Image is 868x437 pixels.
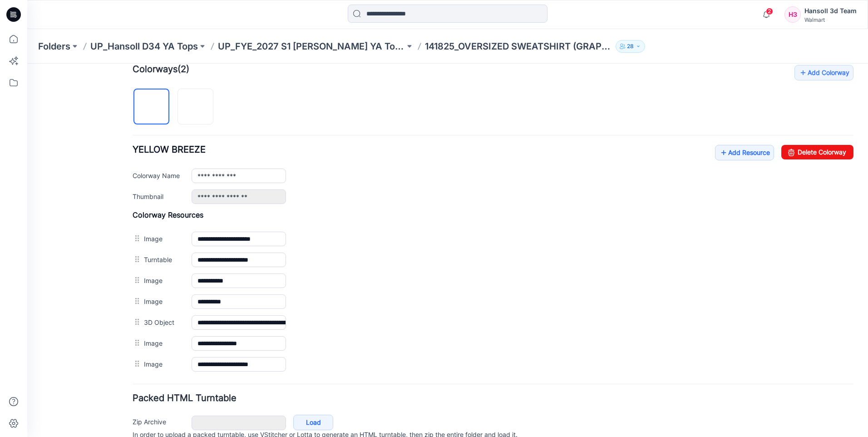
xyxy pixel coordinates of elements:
[117,253,155,263] label: 3D Object
[105,107,155,117] label: Colorway Name
[105,80,178,91] span: YELLOW BREEZE
[425,40,612,53] p: 141825_OVERSIZED SWEATSHIRT (GRAPHIC)
[105,330,826,339] h4: Packed HTML Turntable
[105,128,155,138] label: Thumbnail
[804,16,857,23] div: Walmart
[117,233,155,243] label: Image
[117,191,155,201] label: Turntable
[117,295,155,305] label: Image
[218,40,405,53] a: UP_FYE_2027 S1 [PERSON_NAME] YA Tops and Dresses
[766,8,773,15] span: 2
[27,64,868,437] iframe: edit-style
[90,40,198,53] a: UP_Hansoll D34 YA Tops
[105,353,155,363] label: Zip Archive
[616,40,645,53] button: 28
[117,170,155,180] label: Image
[804,5,857,16] div: Hansoll 3d Team
[105,367,826,394] p: In order to upload a packed turntable, use VStitcher or Lotta to generate an HTML turntable, then...
[117,212,155,222] label: Image
[688,81,747,97] a: Add Resource
[38,40,70,53] a: Folders
[754,81,826,96] a: Delete Colorway
[266,351,306,367] a: Load
[627,41,634,51] p: 28
[105,147,826,156] h4: Colorway Resources
[117,274,155,284] label: Image
[784,6,801,23] div: H3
